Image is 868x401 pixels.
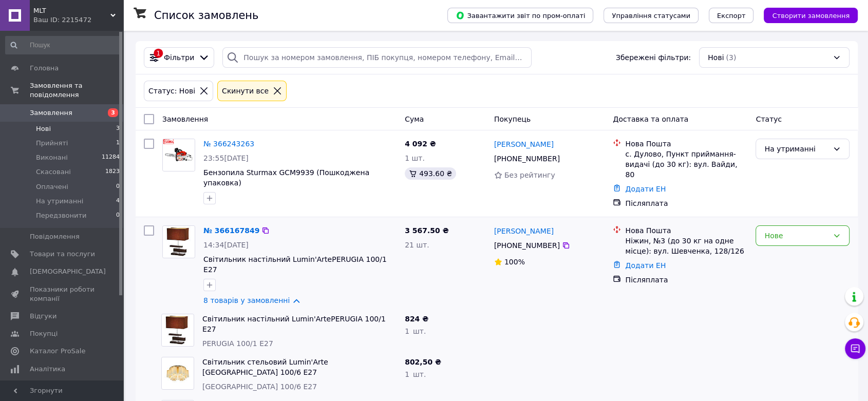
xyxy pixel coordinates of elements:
span: 3 [116,124,120,133]
a: [PERSON_NAME] [494,226,554,236]
span: Головна [30,64,59,73]
span: Створити замовлення [772,12,850,20]
span: 3 [108,108,118,117]
span: Замовлення [30,108,72,118]
button: Управління статусами [603,8,699,23]
span: [GEOGRAPHIC_DATA] 100/6 E27 [202,383,317,391]
a: Додати ЕН [625,261,666,270]
img: Фото товару [163,139,195,171]
span: 802,50 ₴ [405,358,441,366]
span: Управління статусами [612,12,690,20]
span: PERUGIA 100/1 E27 [202,339,273,348]
span: 1 шт. [405,154,425,162]
span: Статус [756,115,782,123]
span: Передзвонити [36,211,87,220]
div: Ніжин, №3 (до 30 кг на одне місце): вул. Шевченка, 128/126 [625,236,747,256]
span: Відгуки [30,312,56,321]
span: 0 [116,211,120,220]
span: Товари та послуги [30,250,95,259]
span: 1823 [105,167,120,177]
div: Ваш ID: 2215472 [33,15,123,25]
span: 11284 [102,153,120,162]
span: 1 шт. [405,327,426,335]
span: 4 [116,197,120,206]
span: Повідомлення [30,232,80,241]
span: Показники роботи компанії [30,285,95,303]
span: Аналітика [30,365,65,374]
span: Cума [405,115,424,123]
a: Бензопила Sturmax GCM9939 (Пошкоджена упаковка) [203,168,369,187]
img: Фото товару [163,226,195,258]
input: Пошук [5,36,121,54]
div: Нове [764,230,828,241]
button: Завантажити звіт по пром-оплаті [447,8,593,23]
button: Експорт [709,8,754,23]
button: Чат з покупцем [845,338,865,359]
div: На утриманні [764,143,828,155]
span: 23:55[DATE] [203,154,249,162]
span: MLT [33,6,110,15]
span: Завантажити звіт по пром-оплаті [456,11,585,20]
a: № 366243263 [203,140,254,148]
span: Нові [708,52,724,63]
span: 100% [504,258,525,266]
span: Без рейтингу [504,171,555,179]
div: Післяплата [625,198,747,208]
div: Cкинути все [220,85,271,97]
button: Створити замовлення [764,8,858,23]
span: Нові [36,124,51,133]
span: 3 567.50 ₴ [405,226,449,235]
div: Нова Пошта [625,139,747,149]
div: с. Дулово, Пункт приймання-видачі (до 30 кг): вул. Вайди, 80 [625,149,747,180]
span: [DEMOGRAPHIC_DATA] [30,267,106,276]
span: На утриманні [36,197,83,206]
a: Світильник настільний Lumin'ArtePERUGIA 100/1 E27 [203,255,387,274]
span: Збережені фільтри: [616,52,691,63]
a: Створити замовлення [753,11,858,19]
div: 493.60 ₴ [405,167,456,180]
a: 8 товарів у замовленні [203,296,290,304]
input: Пошук за номером замовлення, ПІБ покупця, номером телефону, Email, номером накладної [222,47,532,68]
div: Нова Пошта [625,225,747,236]
span: 4 092 ₴ [405,140,436,148]
a: № 366167849 [203,226,259,235]
span: Скасовані [36,167,71,177]
div: Післяплата [625,275,747,285]
span: 824 ₴ [405,315,428,323]
a: [PERSON_NAME] [494,139,554,149]
a: Додати ЕН [625,185,666,193]
span: 1 шт. [405,370,426,378]
span: Покупець [494,115,531,123]
a: Фото товару [162,225,195,258]
img: Фото товару [162,314,194,346]
span: 14:34[DATE] [203,241,249,249]
span: 0 [116,182,120,192]
span: 21 шт. [405,241,429,249]
span: [PHONE_NUMBER] [494,155,560,163]
span: Прийняті [36,139,68,148]
a: Світильник настільний Lumin'ArtePERUGIA 100/1 E27 [202,315,386,333]
span: Доставка та оплата [613,115,688,123]
span: Експорт [717,12,746,20]
span: [PHONE_NUMBER] [494,241,560,250]
img: Фото товару [162,357,194,389]
h1: Список замовлень [154,9,258,22]
span: Фільтри [164,52,194,63]
span: Замовлення [162,115,208,123]
span: 1 [116,139,120,148]
span: Каталог ProSale [30,347,85,356]
span: Оплачені [36,182,68,192]
span: Виконані [36,153,68,162]
a: Фото товару [162,139,195,171]
a: Світильник стельовий Lumin'Arte [GEOGRAPHIC_DATA] 100/6 E27 [202,358,328,376]
span: Покупці [30,329,58,338]
div: Статус: Нові [146,85,197,97]
span: Замовлення та повідомлення [30,81,123,100]
span: (3) [726,53,736,62]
